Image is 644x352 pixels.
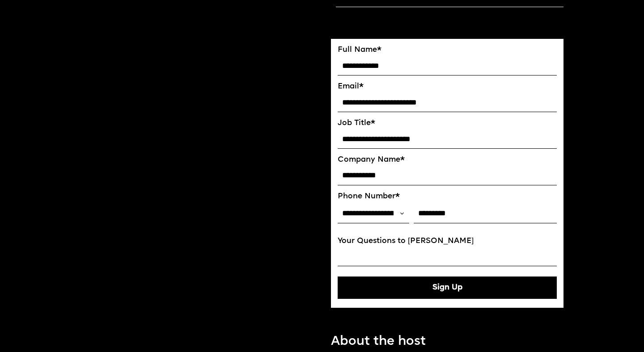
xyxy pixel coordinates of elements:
p: About the host [331,332,426,351]
label: Phone Number [338,192,557,201]
label: Full Name [338,46,557,55]
label: Your Questions to [PERSON_NAME] [338,237,557,246]
label: Company Name [338,155,557,165]
label: Email [338,82,557,92]
label: Job Title [338,119,557,128]
button: Sign Up [338,277,557,299]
